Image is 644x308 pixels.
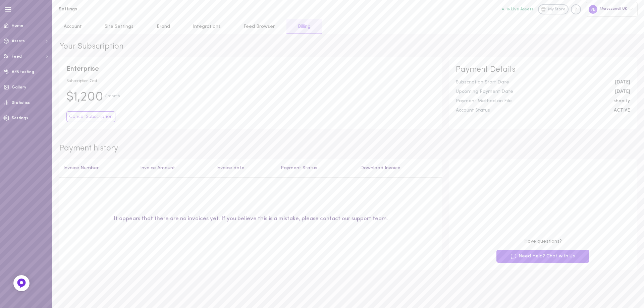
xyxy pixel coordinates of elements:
[12,101,30,105] span: Statistics
[232,19,286,34] a: Feed Browser
[586,2,638,16] div: Moroccanoil UK
[571,4,581,14] div: Knowledge center
[608,99,635,104] div: shopify
[548,7,566,13] span: My Store
[213,159,277,178] th: Invoice date
[356,159,442,178] th: Download Invoice
[12,39,25,43] span: Assets
[181,19,232,34] a: Integrations
[16,278,26,288] img: Feedback Button
[59,41,637,53] span: Your Subscription
[66,64,435,74] span: Enterprise
[502,7,533,11] button: 16 Live Assets
[52,19,93,34] a: Account
[59,159,136,178] th: Invoice Number
[114,216,388,222] div: It appears that there are no invoices yet. If you believe this is a mistake, please contact our s...
[66,88,103,106] span: $1,200
[451,99,608,104] div: Payment Method on File
[136,159,213,178] th: Invoice Amount
[66,78,435,84] span: Subscription Cost
[277,159,356,178] th: Payment Status
[12,85,26,89] span: Gallery
[12,116,28,120] span: Settings
[105,93,120,106] span: / month
[66,111,115,122] button: Cancel Subscription
[12,24,23,28] span: Home
[451,80,610,85] div: Subscription Start Date
[496,250,589,263] button: Need Help? Chat with Us
[451,89,610,94] div: Upcoming Payment Date
[538,4,569,14] a: My Store
[286,19,322,34] a: Billing
[93,19,145,34] a: Site Settings
[609,108,635,113] div: ACTIVE
[610,89,635,94] div: [DATE]
[456,238,630,245] span: Have questions?
[145,19,181,34] a: Brand
[12,70,34,74] span: A/B testing
[59,143,637,155] span: Payment history
[610,80,635,85] div: [DATE]
[59,7,169,12] h1: Settings
[451,108,609,113] div: Account Status
[502,7,538,12] a: 16 Live Assets
[12,55,22,59] span: Feed
[456,64,630,76] span: Payment Details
